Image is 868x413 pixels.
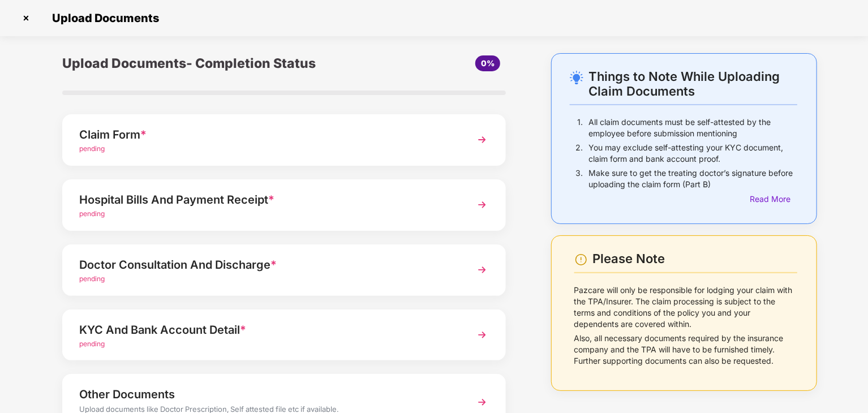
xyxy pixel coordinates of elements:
p: Also, all necessary documents required by the insurance company and the TPA will have to be furni... [574,333,797,367]
p: All claim documents must be self-attested by the employee before submission mentioning [588,117,797,139]
span: pending [79,144,105,153]
p: 1. [577,117,583,139]
div: Read More [750,193,797,205]
img: svg+xml;base64,PHN2ZyBpZD0iTmV4dCIgeG1sbnM9Imh0dHA6Ly93d3cudzMub3JnLzIwMDAvc3ZnIiB3aWR0aD0iMzYiIG... [472,392,492,412]
span: pending [79,209,105,218]
p: You may exclude self-attesting your KYC document, claim form and bank account proof. [588,142,797,165]
div: Doctor Consultation And Discharge [79,256,454,274]
img: svg+xml;base64,PHN2ZyBpZD0iTmV4dCIgeG1sbnM9Imh0dHA6Ly93d3cudzMub3JnLzIwMDAvc3ZnIiB3aWR0aD0iMzYiIG... [472,195,492,215]
div: Claim Form [79,126,454,144]
span: pending [79,274,105,283]
span: Upload Documents [41,11,165,25]
div: Please Note [593,251,797,266]
img: svg+xml;base64,PHN2ZyBpZD0iQ3Jvc3MtMzJ4MzIiIHhtbG5zPSJodHRwOi8vd3d3LnczLm9yZy8yMDAwL3N2ZyIgd2lkdG... [17,9,35,27]
span: 0% [481,58,495,68]
div: Other Documents [79,385,454,403]
p: 2. [575,142,583,165]
p: 3. [575,167,583,190]
img: svg+xml;base64,PHN2ZyBpZD0iTmV4dCIgeG1sbnM9Imh0dHA6Ly93d3cudzMub3JnLzIwMDAvc3ZnIiB3aWR0aD0iMzYiIG... [472,325,492,345]
p: Make sure to get the treating doctor’s signature before uploading the claim form (Part B) [588,167,797,190]
img: svg+xml;base64,PHN2ZyBpZD0iTmV4dCIgeG1sbnM9Imh0dHA6Ly93d3cudzMub3JnLzIwMDAvc3ZnIiB3aWR0aD0iMzYiIG... [472,260,492,280]
img: svg+xml;base64,PHN2ZyB4bWxucz0iaHR0cDovL3d3dy53My5vcmcvMjAwMC9zdmciIHdpZHRoPSIyNC4wOTMiIGhlaWdodD... [570,71,583,84]
div: Upload Documents- Completion Status [62,53,358,74]
img: svg+xml;base64,PHN2ZyBpZD0iTmV4dCIgeG1sbnM9Imh0dHA6Ly93d3cudzMub3JnLzIwMDAvc3ZnIiB3aWR0aD0iMzYiIG... [472,130,492,150]
span: pending [79,339,105,348]
img: svg+xml;base64,PHN2ZyBpZD0iV2FybmluZ18tXzI0eDI0IiBkYXRhLW5hbWU9Ildhcm5pbmcgLSAyNHgyNCIgeG1sbnM9Im... [574,253,588,266]
div: Hospital Bills And Payment Receipt [79,191,454,209]
div: Things to Note While Uploading Claim Documents [588,69,797,98]
p: Pazcare will only be responsible for lodging your claim with the TPA/Insurer. The claim processin... [574,285,797,330]
div: KYC And Bank Account Detail [79,321,454,339]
